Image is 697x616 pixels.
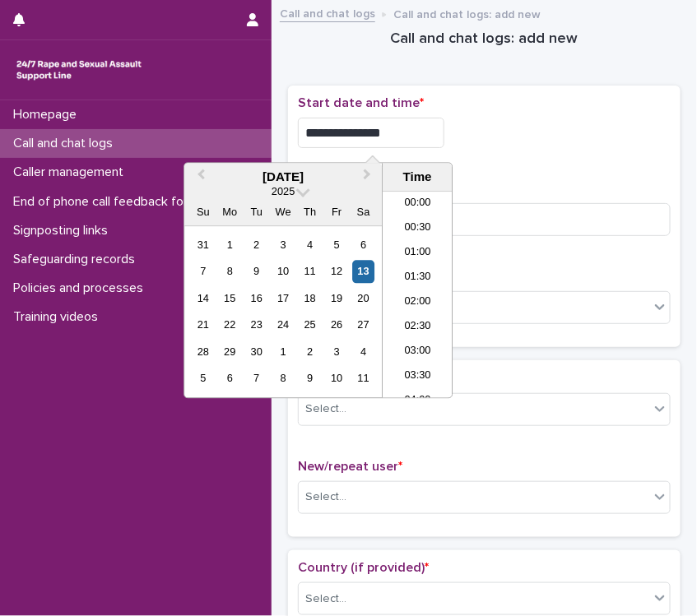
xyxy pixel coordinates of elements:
[245,314,267,336] div: Choose Tuesday, September 23rd, 2025
[272,186,295,198] span: 2025
[192,261,214,283] div: Choose Sunday, September 7th, 2025
[299,314,321,336] div: Choose Thursday, September 25th, 2025
[219,287,241,309] div: Choose Monday, September 15th, 2025
[272,340,295,363] div: Choose Wednesday, October 1st, 2025
[190,232,377,392] div: month 2025-09
[326,340,348,363] div: Choose Friday, October 3rd, 2025
[7,136,126,151] p: Call and chat logs
[272,287,295,309] div: Choose Wednesday, September 17th, 2025
[272,314,295,336] div: Choose Wednesday, September 24th, 2025
[298,96,424,109] span: Start date and time
[383,390,453,415] li: 04:00
[383,316,453,340] li: 02:30
[7,280,156,296] p: Policies and processes
[184,170,382,185] div: [DATE]
[383,192,453,217] li: 00:00
[7,194,211,210] p: End of phone call feedback form
[245,201,267,224] div: Tu
[352,314,374,336] div: Choose Saturday, September 27th, 2025
[326,314,348,336] div: Choose Friday, September 26th, 2025
[245,261,267,283] div: Choose Tuesday, September 9th, 2025
[383,291,453,316] li: 02:00
[219,340,241,363] div: Choose Monday, September 29th, 2025
[7,164,137,180] p: Caller management
[305,401,346,418] div: Select...
[299,201,321,224] div: Th
[219,314,241,336] div: Choose Monday, September 22nd, 2025
[219,368,241,390] div: Choose Monday, October 6th, 2025
[272,261,295,283] div: Choose Wednesday, September 10th, 2025
[387,170,448,185] div: Time
[192,201,214,224] div: Su
[7,309,111,325] p: Training videos
[7,107,90,123] p: Homepage
[7,223,121,239] p: Signposting links
[326,234,348,256] div: Choose Friday, September 5th, 2025
[326,368,348,390] div: Choose Friday, October 10th, 2025
[219,234,241,256] div: Choose Monday, September 1st, 2025
[355,165,382,192] button: Next Month
[192,287,214,309] div: Choose Sunday, September 14th, 2025
[13,53,145,86] img: rhQMoQhaT3yELyF149Cw
[299,234,321,256] div: Choose Thursday, September 4th, 2025
[245,234,267,256] div: Choose Tuesday, September 2nd, 2025
[186,165,212,192] button: Previous Month
[288,30,681,49] h1: Call and chat logs: add new
[192,340,214,363] div: Choose Sunday, September 28th, 2025
[245,287,267,309] div: Choose Tuesday, September 16th, 2025
[352,234,374,256] div: Choose Saturday, September 6th, 2025
[352,201,374,224] div: Sa
[383,266,453,291] li: 01:30
[298,460,402,473] span: New/repeat user
[299,261,321,283] div: Choose Thursday, September 11th, 2025
[272,368,295,390] div: Choose Wednesday, October 8th, 2025
[245,368,267,390] div: Choose Tuesday, October 7th, 2025
[326,261,348,283] div: Choose Friday, September 12th, 2025
[192,234,214,256] div: Choose Sunday, August 31st, 2025
[326,287,348,309] div: Choose Friday, September 19th, 2025
[305,591,346,608] div: Select...
[383,365,453,390] li: 03:30
[299,340,321,363] div: Choose Thursday, October 2nd, 2025
[383,242,453,266] li: 01:00
[7,252,148,267] p: Safeguarding records
[352,368,374,390] div: Choose Saturday, October 11th, 2025
[192,314,214,336] div: Choose Sunday, September 21st, 2025
[383,217,453,242] li: 00:30
[280,3,375,22] a: Call and chat logs
[305,489,346,506] div: Select...
[326,201,348,224] div: Fr
[352,287,374,309] div: Choose Saturday, September 20th, 2025
[192,368,214,390] div: Choose Sunday, October 5th, 2025
[299,368,321,390] div: Choose Thursday, October 9th, 2025
[299,287,321,309] div: Choose Thursday, September 18th, 2025
[352,261,374,283] div: Choose Saturday, September 13th, 2025
[272,234,295,256] div: Choose Wednesday, September 3rd, 2025
[219,261,241,283] div: Choose Monday, September 8th, 2025
[383,340,453,365] li: 03:00
[219,201,241,224] div: Mo
[245,340,267,363] div: Choose Tuesday, September 30th, 2025
[272,201,295,224] div: We
[298,561,429,574] span: Country (if provided)
[393,4,541,22] p: Call and chat logs: add new
[352,340,374,363] div: Choose Saturday, October 4th, 2025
